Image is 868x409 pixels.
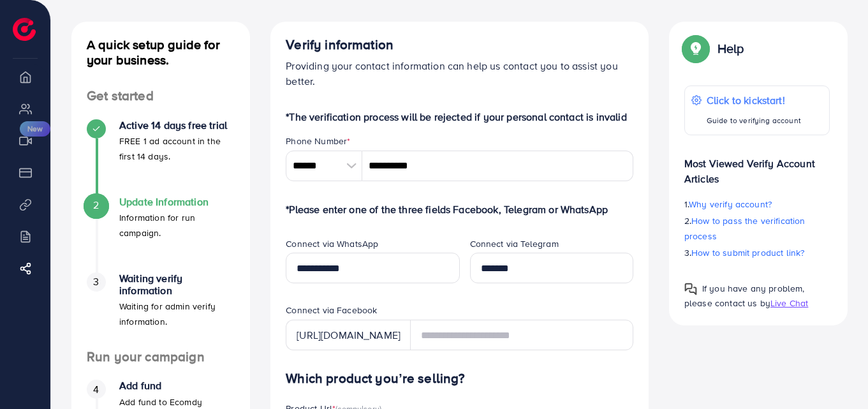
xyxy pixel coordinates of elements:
[286,304,377,316] label: Connect via Facebook
[93,198,99,212] span: 2
[684,37,707,60] img: Popup guide
[286,237,378,250] label: Connect via WhatsApp
[770,297,808,309] span: Live Chat
[119,196,235,208] h4: Update Information
[286,37,633,53] h4: Verify information
[707,113,801,128] p: Guide to verifying account
[470,237,559,250] label: Connect via Telegram
[71,272,250,349] li: Waiting verify information
[119,119,235,131] h4: Active 14 days free trial
[684,282,805,309] span: If you have any problem, please contact us by
[286,109,633,124] p: *The verification process will be rejected if your personal contact is invalid
[119,210,235,241] p: Information for run campaign.
[71,349,250,365] h4: Run your campaign
[71,88,250,104] h4: Get started
[71,119,250,196] li: Active 14 days free trial
[691,246,804,259] span: How to submit product link?
[119,380,235,392] h4: Add fund
[684,213,830,244] p: 2.
[119,299,235,329] p: Waiting for admin verify information.
[286,320,411,350] div: [URL][DOMAIN_NAME]
[717,41,744,56] p: Help
[684,214,805,242] span: How to pass the verification process
[684,283,697,295] img: Popup guide
[13,18,36,41] img: logo
[689,198,772,211] span: Why verify account?
[71,196,250,272] li: Update Information
[684,145,830,186] p: Most Viewed Verify Account Articles
[119,133,235,164] p: FREE 1 ad account in the first 14 days.
[286,371,633,387] h4: Which product you’re selling?
[119,272,235,297] h4: Waiting verify information
[93,382,99,397] span: 4
[93,274,99,289] span: 3
[814,352,858,399] iframe: Chat
[684,197,830,212] p: 1.
[707,93,801,108] p: Click to kickstart!
[71,37,250,68] h4: A quick setup guide for your business.
[684,245,830,260] p: 3.
[286,58,633,89] p: Providing your contact information can help us contact you to assist you better.
[286,202,633,217] p: *Please enter one of the three fields Facebook, Telegram or WhatsApp
[286,135,350,147] label: Phone Number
